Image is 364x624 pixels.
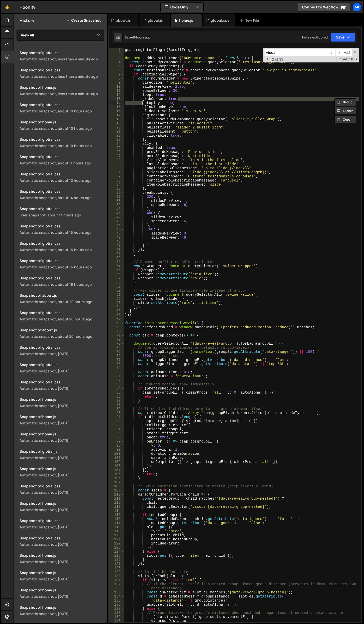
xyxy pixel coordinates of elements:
[20,102,104,107] div: Snapshot of global.css
[109,468,124,472] div: 104
[17,168,107,186] a: Snapshot of global.css Automatic snapshot, about 12 hours ago
[109,183,124,187] div: 34
[66,18,101,22] button: Create Snapshot
[109,211,124,215] div: 41
[109,93,124,97] div: 12
[17,342,107,359] a: Snapshot of global.css Automatic snapshot, [DATE]
[109,342,124,346] div: 73
[109,513,124,517] div: 115
[109,505,124,509] div: 113
[20,328,104,332] div: Snapshot of about.js
[20,536,104,540] div: Snapshot of global.css
[20,206,104,211] div: Snapshot of global.css
[17,99,107,116] a: Snapshot of global.css Automatic snapshot, about 10 hours ago
[20,403,104,408] div: Automatic snapshot, [DATE]
[109,594,124,599] div: 134
[20,213,104,217] div: User snapshot, about 14 hours ago
[335,49,342,56] span: ​
[109,72,124,76] div: 7
[20,466,104,471] div: Snapshot of home.js
[109,435,124,439] div: 96
[109,170,124,174] div: 31
[20,421,104,425] div: Automatic snapshot, [DATE]
[109,358,124,362] div: 77
[20,559,104,564] div: Automatic snapshot, [DATE]
[20,553,104,558] div: Snapshot of home.js
[20,178,104,183] div: Automatic snapshot, about 12 hours ago
[20,455,104,460] div: Automatic snapshot, [DATE]
[109,480,124,484] div: 107
[109,142,124,146] div: 24
[17,411,107,428] a: Snapshot of home.js Automatic snapshot, [DATE]
[264,49,328,56] input: Search for
[109,325,124,329] div: 69
[20,154,104,159] div: Snapshot of global.css
[17,64,107,82] a: Snapshot of global.cssAutomatic snapshot, less than a minute ago
[109,60,124,64] div: 4
[109,219,124,223] div: 43
[20,386,104,391] div: Automatic snapshot, [DATE]
[298,3,351,12] a: Connect to Webflow
[20,369,104,373] div: Automatic snapshot, [DATE]
[17,324,107,342] a: Snapshot of about.js Automatic snapshot, about 20 hours ago
[179,18,193,23] div: home.js
[20,570,104,575] div: Snapshot of home.js
[17,290,107,307] a: Snapshot of about.js Automatic snapshot, about 20 hours ago
[109,289,124,293] div: 60
[17,151,107,168] a: Snapshot of global.css Automatic snapshot, about 11 hours ago
[109,231,124,236] div: 46
[109,517,124,521] div: 116
[20,490,104,495] div: Automatic snapshot, [DATE]
[109,545,124,550] div: 123
[20,317,104,321] div: Automatic snapshot, about 20 hours ago
[109,272,124,276] div: 56
[20,161,104,165] div: Automatic snapshot, about 11 hours ago
[109,154,124,158] div: 27
[20,224,104,228] div: Snapshot of global.css
[20,507,104,512] div: Automatic snapshot, [DATE]
[20,57,104,61] div: Automatic snapshot, less than a minute ago
[265,57,270,61] span: Toggle Replace mode
[20,473,104,477] div: Automatic snapshot, [DATE]
[20,50,104,55] div: Snapshot of global.css
[20,380,104,384] div: Snapshot of global.css
[109,411,124,415] div: 90
[20,334,104,339] div: Automatic snapshot, about 20 hours ago
[109,264,124,268] div: 54
[109,566,124,570] div: 128
[109,333,124,337] div: 71
[109,150,124,154] div: 26
[109,101,124,105] div: 14
[109,284,124,289] div: 59
[109,85,124,89] div: 10
[20,68,104,72] div: Snapshot of global.css
[109,374,124,378] div: 81
[109,121,124,125] div: 19
[17,47,107,64] a: Snapshot of global.cssAutomatic snapshot, less than a minute ago
[109,105,124,109] div: 15
[109,533,124,537] div: 120
[109,472,124,476] div: 105
[109,603,124,607] div: 136
[109,464,124,468] div: 103
[109,427,124,431] div: 94
[17,359,107,376] a: Snapshot of global.js Automatic snapshot, [DATE]
[270,57,285,61] span: 2 of 33
[17,220,107,238] a: Snapshot of global.css Automatic snapshot, about 15 hours ago
[20,195,104,200] div: Automatic snapshot, about 14 hours ago
[109,537,124,541] div: 121
[125,35,151,40] div: Saved
[17,376,107,394] a: Snapshot of global.css Automatic snapshot, [DATE]
[20,397,104,402] div: Snapshot of home.js
[109,129,124,134] div: 21
[109,521,124,525] div: 117
[20,258,104,263] div: Snapshot of global.css
[109,350,124,354] div: 75
[109,48,124,52] div: 1
[20,293,104,298] div: Snapshot of about.js
[17,602,107,619] a: Snapshot of home.js Automatic snapshot, [DATE]
[20,588,104,592] div: Snapshot of home.js
[20,120,104,124] div: Snapshot of home.js
[17,463,107,480] a: Snapshot of home.js Automatic snapshot, [DATE]
[17,186,107,203] a: Snapshot of global.css Automatic snapshot, about 14 hours ago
